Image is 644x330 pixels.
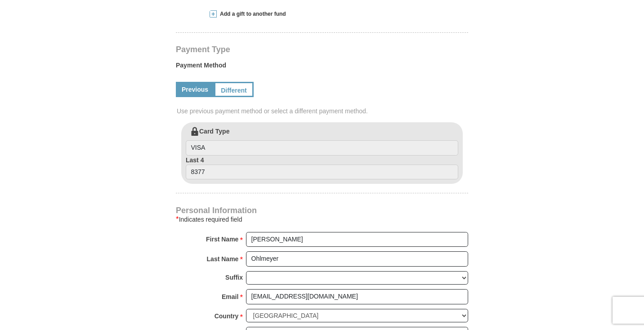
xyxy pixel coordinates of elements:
[206,233,238,245] strong: First Name
[186,140,458,156] input: Card Type
[186,156,458,180] label: Last 4
[215,310,239,322] strong: Country
[177,107,469,116] span: Use previous payment method or select a different payment method.
[186,165,458,180] input: Last 4
[176,207,468,214] h4: Personal Information
[207,253,239,265] strong: Last Name
[225,271,243,284] strong: Suffix
[176,214,468,225] div: Indicates required field
[176,46,468,53] h4: Payment Type
[214,82,254,97] a: Different
[222,290,238,303] strong: Email
[217,10,286,18] span: Add a gift to another fund
[176,61,468,74] label: Payment Method
[176,82,214,97] a: Previous
[186,127,458,156] label: Card Type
